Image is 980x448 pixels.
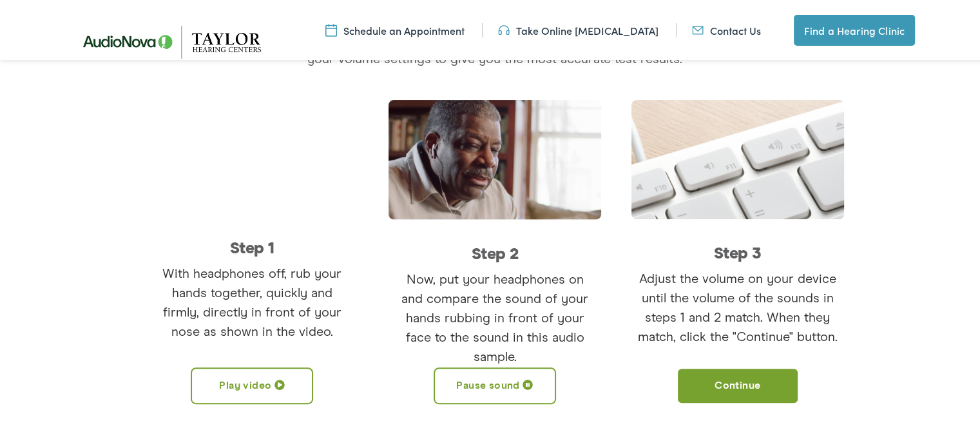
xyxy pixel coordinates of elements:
img: step3.png [631,98,844,217]
img: step2.png [389,98,601,218]
img: utility icon [325,21,337,35]
h6: Step 3 [631,244,844,260]
a: Take Online [MEDICAL_DATA] [498,21,658,35]
img: utility icon [692,21,704,35]
button: Continue [677,365,799,402]
button: Pause sound [434,365,556,402]
h6: Step 1 [146,239,358,255]
a: Contact Us [692,21,761,35]
button: Play video [191,365,313,402]
a: Find a Hearing Clinic [794,13,915,44]
img: utility icon [498,21,510,35]
h6: Step 2 [389,244,601,260]
p: With headphones off, rub your hands together, quickly and firmly, directly in front of your nose ... [146,262,358,340]
p: Now, put your headphones on and compare the sound of your hands rubbing in front of your face to ... [389,268,601,365]
a: Schedule an Appointment [325,21,465,35]
p: Adjust the volume on your device until the volume of the sounds in steps 1 and 2 match. When they... [631,268,844,345]
iframe: Calibrating Sound for Hearing Test [146,98,358,217]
